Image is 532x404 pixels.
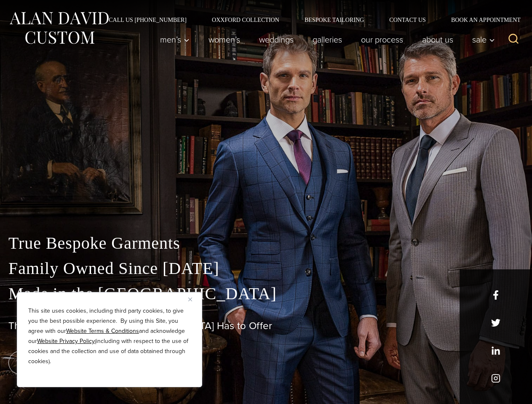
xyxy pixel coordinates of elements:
p: This site uses cookies, including third party cookies, to give you the best possible experience. ... [28,306,191,367]
a: book an appointment [8,351,126,375]
h1: The Best Custom Suits [GEOGRAPHIC_DATA] Has to Offer [8,320,524,332]
img: Close [188,298,192,301]
nav: Secondary Navigation [96,17,524,23]
a: About Us [413,31,463,48]
p: True Bespoke Garments Family Owned Since [DATE] Made in the [GEOGRAPHIC_DATA] [8,231,524,306]
a: Website Privacy Policy [37,337,95,346]
span: Men’s [160,35,190,44]
a: weddings [250,31,303,48]
span: Sale [472,35,495,44]
a: Women’s [199,31,250,48]
a: Website Terms & Conditions [66,327,139,335]
a: Galleries [303,31,352,48]
a: Contact Us [377,17,438,23]
a: Book an Appointment [438,17,524,23]
a: Our Process [352,31,413,48]
button: View Search Form [503,29,524,50]
nav: Primary Navigation [151,31,500,48]
img: Alan David Custom [8,9,110,47]
a: Oxxford Collection [199,17,292,23]
a: Bespoke Tailoring [292,17,377,23]
button: Close [188,294,198,304]
a: Call Us [PHONE_NUMBER] [96,17,199,23]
